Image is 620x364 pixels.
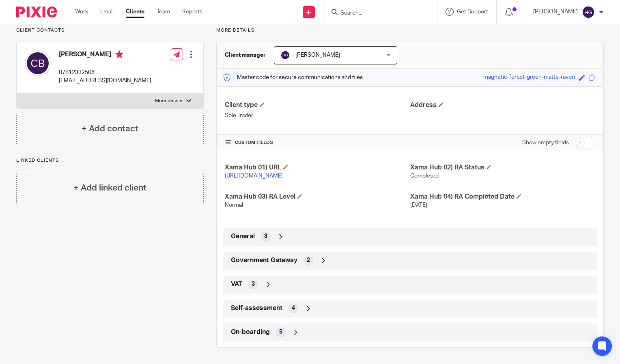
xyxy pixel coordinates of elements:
h4: CUSTOM FIELDS [225,139,410,146]
img: svg%3E [582,6,595,19]
h4: Xama Hub 01) URL [225,163,410,172]
img: svg%3E [25,50,51,76]
h4: + Add contact [82,122,138,135]
p: Client contacts [16,27,204,34]
p: 07812332506 [59,69,151,77]
h4: Xama Hub 02) RA Status [410,163,595,172]
span: [PERSON_NAME] [295,52,340,58]
span: Normal [225,202,243,208]
p: [EMAIL_ADDRESS][DOMAIN_NAME] [59,77,151,85]
span: 3 [252,280,255,288]
span: 4 [292,304,295,312]
span: 5 [279,328,282,336]
a: Team [157,8,170,16]
h4: [PERSON_NAME] [59,50,151,60]
p: [PERSON_NAME] [533,8,578,16]
span: Government Gateway [231,256,297,265]
span: 2 [307,256,310,264]
div: magnetic-forest-green-matte-raven [483,73,575,82]
input: Search [340,10,413,17]
p: More details [216,27,604,34]
label: Show empty fields [522,139,569,147]
span: 3 [264,232,267,240]
h4: + Add linked client [73,182,146,194]
a: Reports [182,8,202,16]
i: Primary [115,50,123,58]
img: Pixie [16,6,57,17]
p: Master code for secure communications and files [223,73,363,81]
span: Completed [410,173,439,179]
h4: Xama Hub 04) RA Completed Date [410,193,595,201]
h4: Client type [225,101,410,109]
a: Clients [126,8,144,16]
p: Sole Trader [225,111,410,120]
h4: Xama Hub 03) RA Level [225,193,410,201]
h4: Address [410,101,595,109]
a: Email [100,8,114,16]
span: VAT [231,280,242,289]
span: [DATE] [410,202,427,208]
span: General [231,232,255,241]
a: [URL][DOMAIN_NAME] [225,173,283,179]
p: Linked clients [16,157,204,164]
h3: Client manager [225,51,266,59]
img: svg%3E [280,50,290,60]
span: Self-assessment [231,304,282,313]
span: Get Support [457,9,488,15]
p: More details [155,98,182,104]
a: Work [75,8,88,16]
span: On-boarding [231,328,270,336]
